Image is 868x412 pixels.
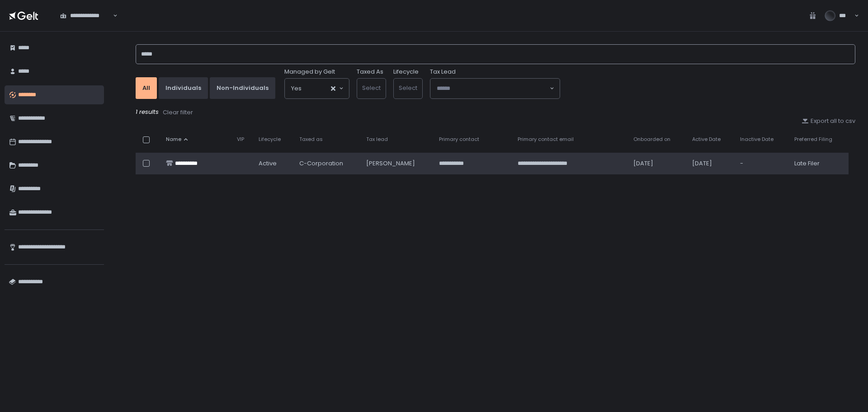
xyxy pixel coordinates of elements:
input: Search for option [302,84,330,93]
button: Individuals [159,77,208,99]
div: [DATE] [633,159,681,168]
span: Preferred Filing [794,136,832,143]
div: Late Filer [794,159,843,168]
div: Search for option [285,79,349,98]
span: Tax lead [366,136,388,143]
span: Select [399,84,417,92]
div: - [740,159,783,168]
span: Yes [291,84,302,93]
div: Search for option [430,79,560,98]
div: Individuals [165,84,201,92]
button: All [136,77,157,99]
span: Name [166,136,181,143]
button: Clear filter [162,108,193,117]
input: Search for option [437,84,549,93]
label: Lifecycle [393,68,419,76]
span: Primary contact [439,136,479,143]
span: Active Date [692,136,721,143]
button: Export all to csv [802,117,855,125]
div: C-Corporation [299,159,355,168]
div: All [142,84,150,92]
span: Primary contact email [518,136,574,143]
span: Taxed as [299,136,323,143]
div: Clear filter [163,108,193,117]
span: Inactive Date [740,136,774,143]
span: Managed by Gelt [284,68,335,76]
span: Lifecycle [259,136,281,143]
button: Non-Individuals [210,77,275,99]
div: 1 results [136,108,855,117]
span: VIP [237,136,244,143]
div: [DATE] [692,159,729,168]
span: active [259,159,277,168]
span: Tax Lead [430,68,456,76]
div: [PERSON_NAME] [366,159,428,168]
div: Search for option [54,6,118,25]
button: Clear Selected [331,86,335,91]
label: Taxed As [357,68,383,76]
div: Non-Individuals [217,84,269,92]
span: Onboarded on [633,136,670,143]
span: Select [362,84,381,92]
